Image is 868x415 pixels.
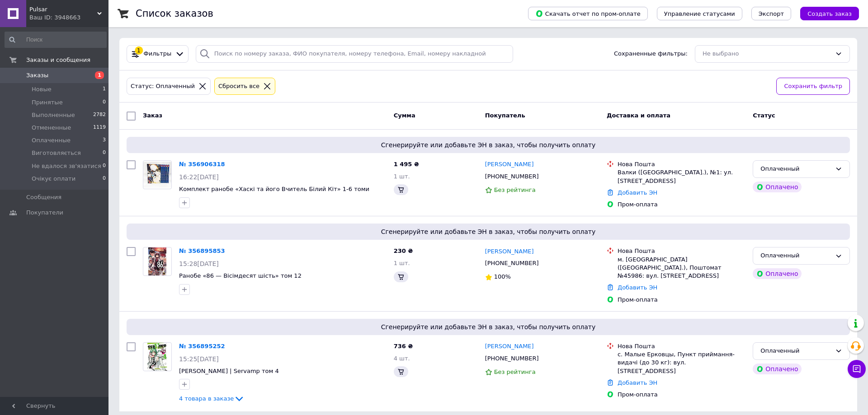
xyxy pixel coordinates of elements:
span: 16:22[DATE] [179,173,219,181]
a: Добавить ЭН [618,189,657,196]
div: Не выбрано [703,49,831,59]
a: Фото товару [143,160,172,189]
span: Сгенерируйте или добавьте ЭН в заказ, чтобы получить оплату [130,140,846,149]
a: [PERSON_NAME] [485,160,534,169]
div: 1 [135,47,143,55]
a: 4 товара в заказе [179,395,245,402]
span: Отмененные [32,124,71,132]
div: с. Малые Ерковцы, Пункт приймання-видачі (до 30 кг): вул. [STREET_ADDRESS] [618,350,745,375]
span: Управление статусами [664,10,735,17]
button: Скачать отчет по пром-оплате [528,7,648,20]
div: Пром-оплата [618,201,745,209]
span: Очікує оплати [32,175,75,183]
span: Сгенерируйте или добавьте ЭН в заказ, чтобы получить оплату [130,227,846,236]
span: 0 [103,98,106,107]
span: Не вдалося зв'язатися [32,162,101,170]
a: № 356906318 [179,161,225,168]
span: 3 [103,136,106,145]
a: Комплект ранобе «Хаскі та його Вчитель Білий Кіт» 1-6 томи [179,186,369,192]
span: Выполненные [32,111,75,119]
img: Фото товару [147,343,167,371]
button: Сохранить фильтр [776,78,850,95]
input: Поиск [5,32,107,48]
span: 15:28[DATE] [179,260,219,267]
span: 0 [103,162,106,170]
button: Чат с покупателем [848,360,866,378]
div: [PHONE_NUMBER] [483,171,541,182]
div: Оплачено [753,364,802,374]
span: Сгенерируйте или добавьте ЭН в заказ, чтобы получить оплату [130,322,846,331]
div: Пром-оплата [618,296,745,304]
img: Фото товару [143,162,171,188]
div: Нова Пошта [618,160,745,168]
div: Валки ([GEOGRAPHIC_DATA].), №1: ул. [STREET_ADDRESS] [618,168,745,185]
span: 736 ₴ [394,343,413,350]
span: Доставка и оплата [607,112,670,119]
span: Создать заказ [807,10,852,17]
span: Сумма [394,112,415,119]
span: Сохраненные фильтры: [614,50,688,58]
a: № 356895853 [179,247,225,254]
span: Без рейтинга [494,187,536,193]
span: Новые [32,85,52,93]
a: Фото товару [143,342,172,371]
span: 1 495 ₴ [394,161,419,168]
span: Экспорт [759,10,784,17]
span: 1 [95,71,104,79]
span: Заказы и сообщения [26,56,90,64]
span: 0 [103,149,106,157]
a: Создать заказ [791,10,859,17]
span: 15:25[DATE] [179,355,219,363]
a: [PERSON_NAME] [485,342,534,351]
span: 230 ₴ [394,247,413,254]
div: Нова Пошта [618,247,745,255]
span: Виготовляється [32,149,81,157]
div: Сбросить все [217,82,261,91]
span: Заказы [26,71,48,79]
img: Фото товару [148,247,167,275]
span: Сохранить фильтр [784,82,842,91]
div: [PHONE_NUMBER] [483,353,541,364]
div: Нова Пошта [618,342,745,350]
a: Ранобе «86 — Вісімдесят шість» том 12 [179,272,302,279]
div: Пром-оплата [618,391,745,399]
span: Статус [753,112,775,119]
span: 1 шт. [394,260,410,266]
div: м. [GEOGRAPHIC_DATA] ([GEOGRAPHIC_DATA].), Поштомат №45986: вул. [STREET_ADDRESS] [618,256,745,280]
span: 4 шт. [394,355,410,362]
div: Статус: Оплаченный [129,82,197,91]
div: Оплаченный [760,251,831,261]
span: Скачать отчет по пром-оплате [535,9,641,18]
div: Ваш ID: 3948663 [29,14,108,22]
a: Добавить ЭН [618,379,657,386]
div: Оплачено [753,182,802,192]
span: Принятые [32,98,63,107]
a: Добавить ЭН [618,284,657,291]
a: Фото товару [143,247,172,276]
span: Фильтры [144,50,172,58]
input: Поиск по номеру заказа, ФИО покупателя, номеру телефона, Email, номеру накладной [196,45,513,63]
span: Заказ [143,112,162,119]
span: Без рейтинга [494,368,536,375]
a: № 356895252 [179,343,225,350]
span: 100% [494,273,511,280]
span: [PERSON_NAME] | Servamp том 4 [179,368,279,374]
div: Оплачено [753,268,802,279]
span: 0 [103,175,106,183]
span: 4 товара в заказе [179,395,234,402]
button: Экспорт [751,7,791,20]
span: 2782 [93,111,106,119]
span: 1 [103,85,106,93]
button: Управление статусами [657,7,742,20]
span: Сообщения [26,193,61,201]
span: 1119 [93,124,106,132]
a: [PERSON_NAME] [485,247,534,256]
span: Оплаченные [32,136,71,145]
h1: Список заказов [136,8,213,19]
div: Оплаченный [760,346,831,356]
button: Создать заказ [800,7,859,20]
div: [PHONE_NUMBER] [483,257,541,269]
span: Pulsar [29,5,97,14]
